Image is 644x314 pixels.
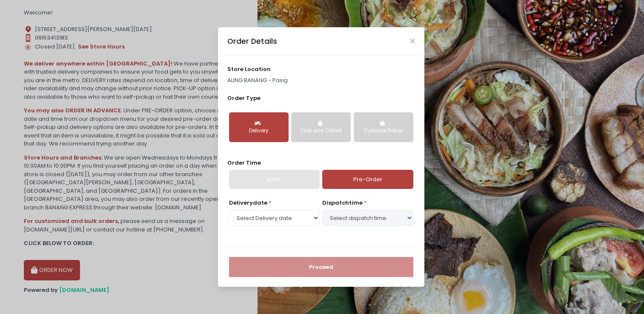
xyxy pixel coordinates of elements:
button: Close [410,39,415,43]
button: Proceed [229,257,413,277]
div: Order Details [227,36,277,47]
span: Order Type [227,94,260,102]
button: Delivery [229,112,289,142]
span: Delivery date [229,199,267,207]
a: Pre-Order [322,170,413,189]
span: Order Time [227,159,261,167]
button: Curbside Pickup [354,112,413,142]
span: dispatch time [322,199,363,207]
div: Delivery [235,127,283,135]
div: Curbside Pickup [360,127,407,135]
span: store location [227,65,271,73]
div: Click and Collect [297,127,345,135]
button: Click and Collect [291,112,351,142]
p: ALING BANANG - Pasig [227,76,415,85]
